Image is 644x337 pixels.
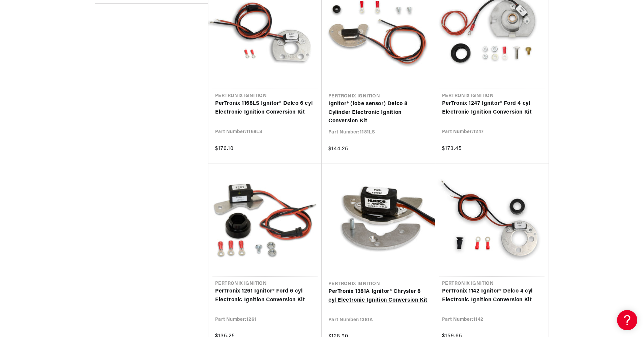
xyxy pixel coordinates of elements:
a: PerTronix 1247 Ignitor® Ford 4 cyl Electronic Ignition Conversion Kit [442,99,542,117]
a: Ignitor® (lobe sensor) Delco 8 Cylinder Electronic Ignition Conversion Kit [328,100,429,126]
a: PerTronix 1142 Ignitor® Delco 4 cyl Electronic Ignition Conversion Kit [442,287,542,304]
a: PerTronix 1168LS Ignitor® Delco 6 cyl Electronic Ignition Conversion Kit [215,99,315,117]
a: PerTronix 1261 Ignitor® Ford 6 cyl Electronic Ignition Conversion Kit [215,287,315,304]
a: PerTronix 1381A Ignitor® Chrysler 8 cyl Electronic Ignition Conversion Kit [328,287,429,305]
